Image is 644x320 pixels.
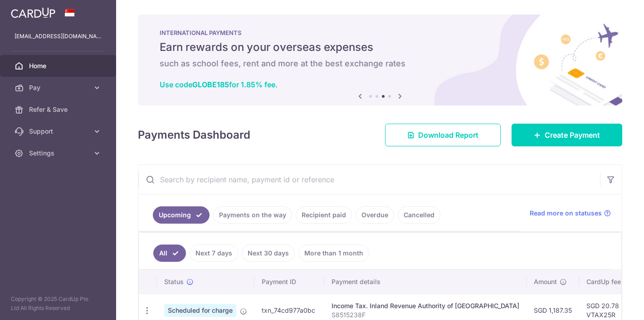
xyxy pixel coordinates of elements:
[138,15,622,105] img: International Payment Banner
[545,130,600,140] span: Create Payment
[324,270,527,294] th: Payment details
[29,149,89,158] span: Settings
[192,80,229,89] b: GLOBE185
[190,245,238,262] a: Next 7 days
[164,304,236,317] span: Scheduled for charge
[586,277,621,286] span: CardUp fee
[29,83,89,92] span: Pay
[530,209,602,218] span: Read more on statuses
[160,58,600,69] h6: such as school fees, rent and more at the best exchange rates
[512,124,622,146] a: Create Payment
[242,245,295,262] a: Next 30 days
[213,206,292,224] a: Payments on the way
[138,127,250,143] h4: Payments Dashboard
[153,206,210,224] a: Upcoming
[153,245,186,262] a: All
[254,270,324,294] th: Payment ID
[29,105,89,114] span: Refer & Save
[534,277,557,286] span: Amount
[29,61,89,70] span: Home
[15,32,102,41] p: [EMAIL_ADDRESS][DOMAIN_NAME]
[385,124,501,146] a: Download Report
[530,209,611,218] a: Read more on statuses
[160,40,600,55] h5: Earn rewards on your overseas expenses
[418,130,478,140] span: Download Report
[298,245,369,262] a: More than 1 month
[332,310,519,320] p: S8515238F
[164,277,184,286] span: Status
[398,206,440,224] a: Cancelled
[138,165,600,194] input: Search by recipient name, payment id or reference
[11,7,55,18] img: CardUp
[332,301,519,310] div: Income Tax. Inland Revenue Authority of [GEOGRAPHIC_DATA]
[29,127,89,136] span: Support
[356,206,394,224] a: Overdue
[296,206,352,224] a: Recipient paid
[160,29,600,36] p: INTERNATIONAL PAYMENTS
[160,80,278,89] a: Use codeGLOBE185for 1.85% fee.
